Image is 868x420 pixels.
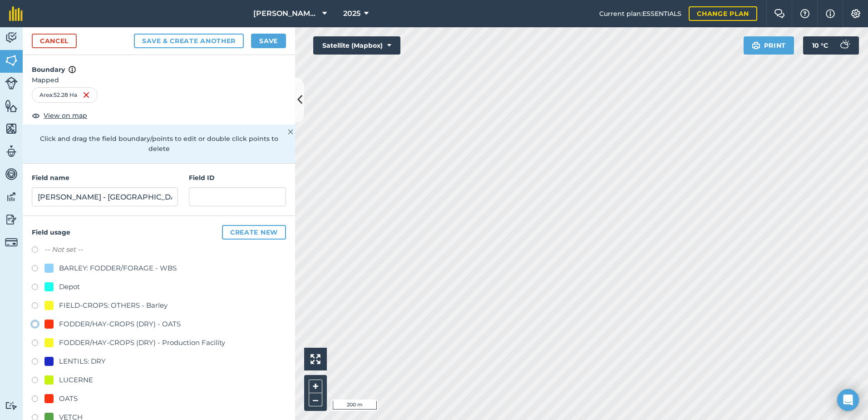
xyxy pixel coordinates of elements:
[752,40,760,51] img: svg+xml;base64,PHN2ZyB4bWxucz0iaHR0cDovL3d3dy53My5vcmcvMjAwMC9zdmciIHdpZHRoPSIxOSIgaGVpZ2h0PSIyNC...
[253,8,319,19] span: [PERSON_NAME] ASAHI PADDOCKS
[32,110,87,121] button: View on map
[835,36,853,55] img: svg+xml;base64,PD94bWwgdmVyc2lvbj0iMS4wIiBlbmNvZGluZz0idXRmLTgiPz4KPCEtLSBHZW5lcmF0b3I6IEFkb2JlIE...
[134,34,244,48] button: Save & Create Another
[59,319,181,330] div: FODDER/HAY-CROPS (DRY) - OATS
[59,337,225,348] div: FODDER/HAY-CROPS (DRY) - Production Facility
[744,36,794,55] button: Print
[309,393,322,406] button: –
[5,167,18,181] img: svg+xml;base64,PD94bWwgdmVyc2lvbj0iMS4wIiBlbmNvZGluZz0idXRmLTgiPz4KPCEtLSBHZW5lcmF0b3I6IEFkb2JlIE...
[5,122,18,135] img: svg+xml;base64,PHN2ZyB4bWxucz0iaHR0cDovL3d3dy53My5vcmcvMjAwMC9zdmciIHdpZHRoPSI1NiIgaGVpZ2h0PSI2MC...
[251,34,286,48] button: Save
[32,173,178,183] h4: Field name
[32,225,286,240] h4: Field usage
[850,9,861,18] img: A cog icon
[309,380,322,393] button: +
[32,110,40,121] img: svg+xml;base64,PHN2ZyB4bWxucz0iaHR0cDovL3d3dy53My5vcmcvMjAwMC9zdmciIHdpZHRoPSIxOCIgaGVpZ2h0PSIyNC...
[689,6,757,21] a: Change plan
[774,9,785,18] img: Two speech bubbles overlapping with the left bubble in the forefront
[5,99,18,113] img: svg+xml;base64,PHN2ZyB4bWxucz0iaHR0cDovL3d3dy53My5vcmcvMjAwMC9zdmciIHdpZHRoPSI1NiIgaGVpZ2h0PSI2MC...
[5,77,18,90] img: svg+xml;base64,PD94bWwgdmVyc2lvbj0iMS4wIiBlbmNvZGluZz0idXRmLTgiPz4KPCEtLSBHZW5lcmF0b3I6IEFkb2JlIE...
[83,90,90,100] img: svg+xml;base64,PHN2ZyB4bWxucz0iaHR0cDovL3d3dy53My5vcmcvMjAwMC9zdmciIHdpZHRoPSIxNiIgaGVpZ2h0PSIyNC...
[59,375,93,385] div: LUCERNE
[803,36,859,55] button: 10 °C
[23,55,295,75] h4: Boundary
[32,134,286,154] p: Click and drag the field boundary/points to edit or double click points to delete
[23,75,295,85] span: Mapped
[311,354,321,364] img: Four arrows, one pointing top left, one top right, one bottom right and the last bottom left
[44,244,83,255] label: -- Not set --
[826,8,835,19] img: svg+xml;base64,PHN2ZyB4bWxucz0iaHR0cDovL3d3dy53My5vcmcvMjAwMC9zdmciIHdpZHRoPSIxNyIgaGVpZ2h0PSIxNy...
[5,213,18,226] img: svg+xml;base64,PD94bWwgdmVyc2lvbj0iMS4wIiBlbmNvZGluZz0idXRmLTgiPz4KPCEtLSBHZW5lcmF0b3I6IEFkb2JlIE...
[288,126,293,137] img: svg+xml;base64,PHN2ZyB4bWxucz0iaHR0cDovL3d3dy53My5vcmcvMjAwMC9zdmciIHdpZHRoPSIyMiIgaGVpZ2h0PSIzMC...
[313,36,400,55] button: Satellite (Mapbox)
[812,36,828,55] span: 10 ° C
[32,34,77,48] a: Cancel
[69,64,76,75] img: svg+xml;base64,PHN2ZyB4bWxucz0iaHR0cDovL3d3dy53My5vcmcvMjAwMC9zdmciIHdpZHRoPSIxNyIgaGVpZ2h0PSIxNy...
[9,6,23,21] img: fieldmargin Logo
[5,31,18,45] img: svg+xml;base64,PD94bWwgdmVyc2lvbj0iMS4wIiBlbmNvZGluZz0idXRmLTgiPz4KPCEtLSBHZW5lcmF0b3I6IEFkb2JlIE...
[59,300,168,311] div: FIELD-CROPS: OTHERS - Barley
[343,8,360,19] span: 2025
[44,110,87,120] span: View on map
[32,87,98,103] div: Area : 52.28 Ha
[222,225,286,240] button: Create new
[5,190,18,204] img: svg+xml;base64,PD94bWwgdmVyc2lvbj0iMS4wIiBlbmNvZGluZz0idXRmLTgiPz4KPCEtLSBHZW5lcmF0b3I6IEFkb2JlIE...
[799,9,810,18] img: A question mark icon
[189,173,286,183] h4: Field ID
[59,281,80,292] div: Depot
[5,401,18,410] img: svg+xml;base64,PD94bWwgdmVyc2lvbj0iMS4wIiBlbmNvZGluZz0idXRmLTgiPz4KPCEtLSBHZW5lcmF0b3I6IEFkb2JlIE...
[837,389,859,411] div: Open Intercom Messenger
[59,356,106,367] div: LENTILS: DRY
[5,54,18,67] img: svg+xml;base64,PHN2ZyB4bWxucz0iaHR0cDovL3d3dy53My5vcmcvMjAwMC9zdmciIHdpZHRoPSI1NiIgaGVpZ2h0PSI2MC...
[59,263,177,274] div: BARLEY: FODDER/FORAGE - WBS
[59,393,78,404] div: OATS
[5,236,18,249] img: svg+xml;base64,PD94bWwgdmVyc2lvbj0iMS4wIiBlbmNvZGluZz0idXRmLTgiPz4KPCEtLSBHZW5lcmF0b3I6IEFkb2JlIE...
[5,145,18,158] img: svg+xml;base64,PD94bWwgdmVyc2lvbj0iMS4wIiBlbmNvZGluZz0idXRmLTgiPz4KPCEtLSBHZW5lcmF0b3I6IEFkb2JlIE...
[599,9,681,19] span: Current plan : ESSENTIALS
